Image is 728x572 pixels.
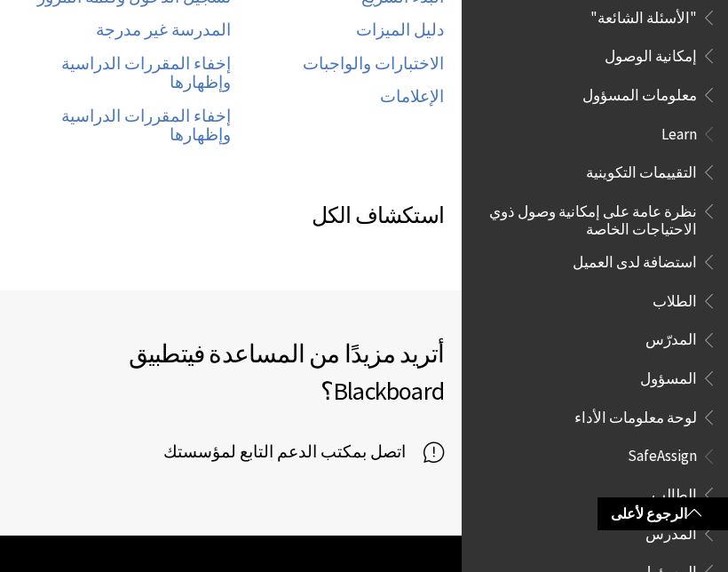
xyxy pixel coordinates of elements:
span: الطلاب [653,286,697,310]
span: لوحة معلومات الأداء [574,402,697,426]
span: Learn [661,119,697,143]
span: SafeAssign [628,441,697,465]
a: اتصل بمكتب الدعم التابع لمؤسستك [163,439,444,465]
span: المدرس [645,519,697,543]
h2: أتريد مزيدًا من المساعدة في ؟ [18,335,444,409]
span: "الأسئلة الشائعة" [590,3,697,27]
a: الإعلامات [380,87,444,107]
span: نظرة عامة على إمكانية وصول ذوي الاحتياجات الخاصة [483,196,697,238]
span: المسؤول [640,363,697,387]
span: التقييمات التكوينية [586,157,697,181]
span: إمكانية الوصول [605,41,697,65]
a: الرجوع لأعلى [597,497,728,530]
span: استضافة لدى العميل [573,247,697,271]
span: تطبيق Blackboard [129,338,444,407]
a: الاختبارات والواجبات [303,54,444,75]
span: معلومات المسؤول [582,80,697,104]
a: المدرسة غير مدرجة [96,20,231,41]
span: المدرّس [645,325,697,349]
span: اتصل بمكتب الدعم التابع لمؤسستك [163,439,423,465]
h3: استكشاف الكل [18,199,444,233]
a: إخفاء المقررات الدراسية وإظهارها [18,54,231,93]
span: الطالب [652,480,697,504]
nav: Book outline for Blackboard Learn Help [472,119,717,433]
a: إخفاء المقررات الدراسية وإظهارها [18,107,231,146]
a: دليل الميزات [356,20,444,41]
